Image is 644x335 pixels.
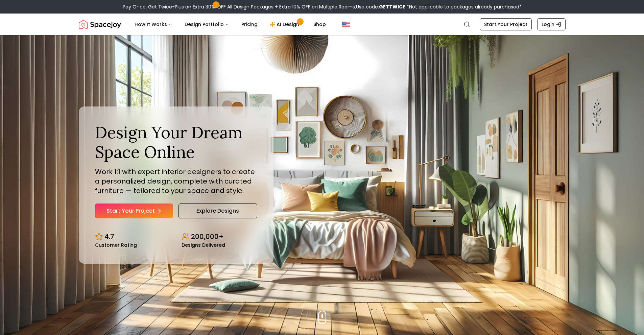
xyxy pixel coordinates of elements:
span: Use code: [356,3,405,10]
img: United States [342,20,350,28]
a: Shop [308,18,331,31]
div: Pay Once, Get Twice-Plus an Extra 30% OFF All Design Packages + Extra 10% OFF on Multiple Rooms. [123,3,522,10]
small: Customer Rating [95,243,137,247]
a: Start Your Project [480,18,532,30]
b: GETTWICE [379,3,405,10]
div: Design stats [95,226,257,247]
a: Start Your Project [95,204,173,218]
span: *Not applicable to packages already purchased* [405,3,522,10]
a: Spacejoy [79,18,121,31]
nav: Global [79,14,566,35]
p: 4.7 [104,232,114,241]
a: Login [537,18,566,30]
a: AI Design [264,18,307,31]
button: How It Works [129,18,178,31]
img: Spacejoy Logo [79,18,121,31]
small: Designs Delivered [182,243,225,247]
p: Work 1:1 with expert interior designers to create a personalized design, complete with curated fu... [95,167,257,195]
button: Design Portfolio [179,18,235,31]
p: 200,000+ [191,232,223,241]
a: Pricing [236,18,263,31]
nav: Main [129,18,331,31]
h1: Design Your Dream Space Online [95,123,257,162]
a: Explore Designs [178,204,257,218]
